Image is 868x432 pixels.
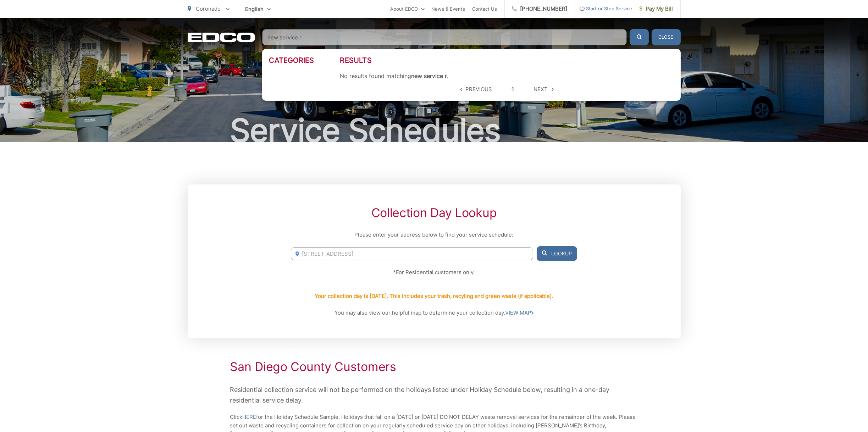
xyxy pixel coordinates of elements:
p: You may also view our helpful map to determine your collection day. [291,309,577,317]
input: Enter Address [291,247,533,260]
a: About EDCO [391,5,425,13]
a: 1 [512,85,514,94]
a: News & Events [432,5,465,13]
button: Submit the search query. [630,29,649,45]
p: Please enter your address below to find your service schedule: [291,231,577,239]
button: Close [652,29,681,45]
a: Contact Us [472,5,497,13]
span: Next [534,85,548,94]
h3: Results [340,56,674,65]
span: Pay My Bill [640,5,673,13]
a: EDCD logo. Return to the homepage. [188,32,255,42]
h2: Collection Day Lookup [291,206,577,220]
h2: San Diego County Customers [230,360,638,374]
p: Residential collection service will not be performed on the holidays listed under Holiday Schedul... [230,384,638,406]
h1: Service Schedules [188,113,681,148]
span: Coronado [196,5,221,12]
div: No results found matching . [340,72,674,79]
p: *For Residential customers only. [291,268,577,277]
a: VIEW MAP [505,309,533,317]
button: Lookup [537,246,577,261]
span: Previous [466,85,492,94]
input: Search [262,29,627,45]
span: English [240,3,276,15]
a: HERE [243,413,256,421]
strong: new service r [411,72,447,79]
p: Your collection day is [DATE]. This includes your trash, recyling and green waste (if applicable). [315,292,553,300]
h3: Categories [269,56,340,65]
